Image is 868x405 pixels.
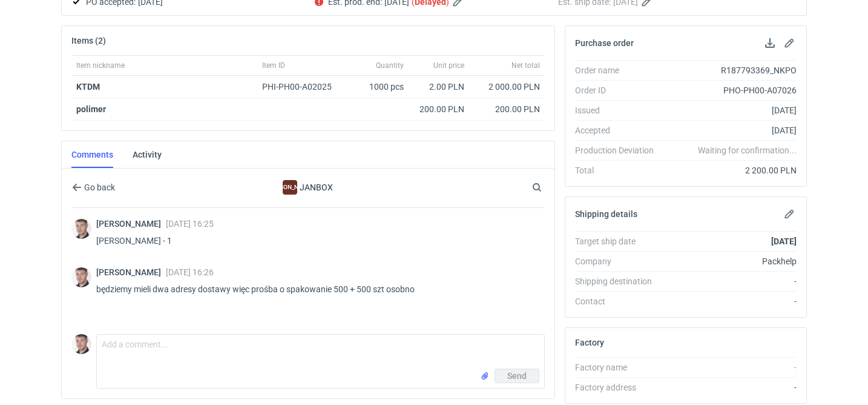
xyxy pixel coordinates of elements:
div: Order name [575,64,663,76]
div: Shipping destination [575,275,663,287]
img: Maciej Sikora [71,219,91,239]
div: Company [575,255,663,267]
span: Quantity [376,61,404,70]
div: - [663,361,797,373]
div: PHI-PH00-A02025 [262,81,343,93]
div: [DATE] [663,104,797,116]
span: Unit price [433,61,464,70]
span: [DATE] 16:25 [166,219,214,229]
figcaption: [PERSON_NAME] [283,180,297,195]
img: Maciej Sikora [71,334,91,354]
div: PHO-PH00-A07026 [663,84,797,96]
div: 2 000.00 PLN [474,81,540,93]
em: Waiting for confirmation... [698,144,797,156]
button: Edit purchase order [782,36,797,50]
span: Item ID [262,61,285,70]
span: Go back [82,183,115,192]
h2: Factory [575,338,604,347]
div: Factory name [575,361,663,373]
div: - [663,275,797,287]
div: 2.00 PLN [413,81,464,93]
div: Total [575,164,663,176]
strong: [DATE] [771,236,797,246]
a: Comments [71,141,113,168]
button: Send [495,369,539,383]
button: Go back [71,180,116,195]
span: Send [507,372,527,380]
h2: Shipping details [575,209,637,219]
div: 1000 pcs [348,76,409,98]
div: Target ship date [575,235,663,247]
div: Contact [575,295,663,307]
div: Production Deviation [575,144,663,156]
a: KTDM [76,82,100,92]
span: Item nickname [76,61,125,70]
div: Factory address [575,381,663,393]
div: 200.00 PLN [474,103,540,115]
span: [DATE] 16:26 [166,267,214,277]
div: - [663,381,797,393]
span: [PERSON_NAME] [96,219,166,229]
span: [PERSON_NAME] [96,267,166,277]
button: Download PO [763,36,777,50]
div: Issued [575,104,663,116]
div: Accepted [575,124,663,136]
img: Maciej Sikora [71,267,91,287]
div: 200.00 PLN [413,103,464,115]
h2: Items (2) [71,36,106,45]
button: Edit shipping details [782,207,797,221]
div: [DATE] [663,124,797,136]
a: Activity [133,141,162,168]
div: JANBOX [283,180,297,195]
div: JANBOX [209,180,407,195]
span: Net total [511,61,540,70]
strong: polimer [76,104,106,114]
div: Packhelp [663,255,797,267]
p: [PERSON_NAME] - 1 [96,233,535,248]
div: 2 200.00 PLN [663,164,797,176]
p: będziemy mieli dwa adresy dostawy więc prośba o spakowanie 500 + 500 szt osobno [96,282,535,296]
div: - [663,295,797,307]
input: Search [530,180,568,195]
div: R187793369_NKPO [663,64,797,76]
div: Order ID [575,84,663,96]
h2: Purchase order [575,38,634,48]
